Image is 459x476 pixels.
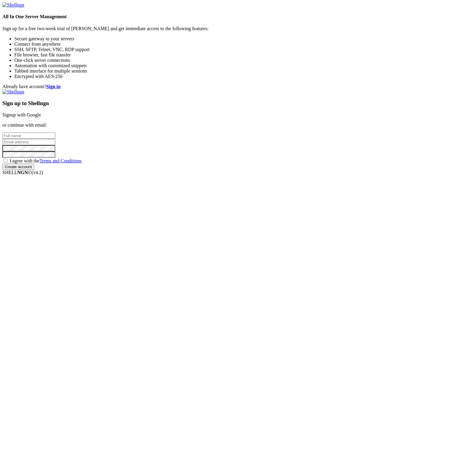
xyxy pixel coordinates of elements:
li: Automation with customized snippets [14,63,457,68]
li: Tabbed interface for multiple sessions [14,68,457,74]
p: Sign up for a free two-week trial of [PERSON_NAME] and get immediate access to the following feat... [2,26,457,31]
input: Full name [2,133,55,139]
li: File browser, fast file transfer [14,52,457,58]
span: 4.2.0 [32,170,43,175]
li: Encrypted with AES-256 [14,74,457,79]
li: Connect from anywhere [14,42,457,47]
a: Terms and Conditions [39,158,82,163]
a: Sign in [46,84,61,89]
input: Email address [2,139,55,145]
span: SHELL © [2,170,43,175]
input: Create account [2,164,34,170]
li: SSH, SFTP, Telnet, VNC, RDP support [14,47,457,52]
li: One-click server connections [14,58,457,63]
h4: All In One Server Management [2,14,457,19]
input: I agree with theTerms and Conditions [4,159,7,162]
h3: Sign up to Shellngn [2,100,457,107]
div: Already have account? [2,84,457,89]
img: Shellngn [2,89,24,95]
b: NGN [17,170,28,175]
img: Shellngn [2,2,24,8]
p: or continue with email: [2,122,457,128]
a: Signup with Google [2,112,41,117]
span: I agree with the [10,158,82,163]
li: Secure gateway to your servers [14,36,457,42]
